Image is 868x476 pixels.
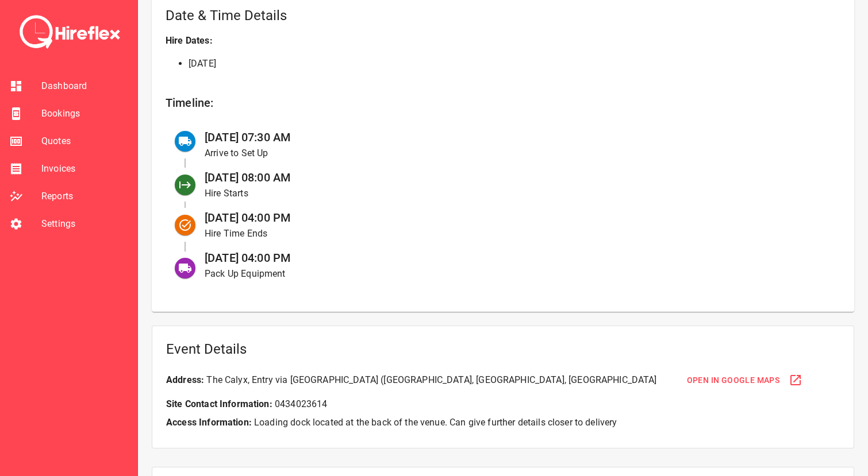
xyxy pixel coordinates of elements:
[205,251,291,265] span: [DATE] 04:00 PM
[205,227,822,241] p: Hire Time Ends
[166,416,840,429] p: Loading dock located at the back of the venue. Can give further details closer to delivery
[205,211,291,225] span: [DATE] 04:00 PM
[166,373,657,387] div: The Calyx, Entry via [GEOGRAPHIC_DATA] ([GEOGRAPHIC_DATA], [GEOGRAPHIC_DATA], [GEOGRAPHIC_DATA]
[41,107,128,121] span: Bookings
[166,397,840,411] p: 0434023614
[166,340,840,358] h5: Event Details
[166,6,840,25] h5: Date & Time Details
[687,373,780,388] span: Open in Google Maps
[41,189,128,203] span: Reports
[205,267,822,281] p: Pack Up Equipment
[166,94,840,112] h6: Timeline:
[41,217,128,231] span: Settings
[166,374,204,385] b: Address:
[205,171,291,184] span: [DATE] 08:00 AM
[41,79,128,93] span: Dashboard
[166,398,272,409] b: Site Contact Information:
[205,130,291,144] span: [DATE] 07:30 AM
[189,57,840,71] li: [DATE]
[166,34,840,48] p: Hire Dates:
[205,146,822,160] p: Arrive to Set Up
[41,162,128,176] span: Invoices
[675,367,815,393] button: Open in Google Maps
[205,187,822,200] p: Hire Starts
[166,417,252,428] b: Access Information:
[41,134,128,148] span: Quotes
